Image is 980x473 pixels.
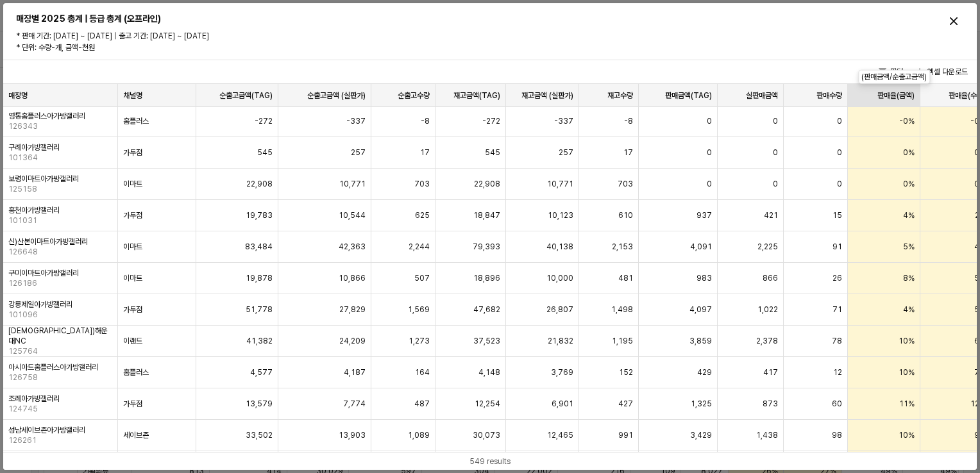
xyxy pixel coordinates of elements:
[123,90,142,100] span: 채널명
[255,116,273,126] span: -272
[773,179,778,189] span: 0
[415,367,430,378] span: 164
[257,147,273,158] span: 545
[8,362,98,372] span: 아시아드홈플러스아가방갤러리
[618,399,633,409] span: 427
[16,13,246,24] h6: 매장별 2025 총계 | 등급 총계 (오프라인)
[551,367,573,378] span: 3,769
[8,121,38,131] span: 126343
[691,399,712,409] span: 1,325
[246,336,273,346] span: 41,382
[546,242,573,252] span: 40,138
[903,304,915,315] span: 4%
[339,336,366,346] span: 24,209
[899,116,915,126] span: -0%
[453,90,500,100] span: 재고금액(TAG)
[689,304,712,315] span: 4,097
[415,210,430,220] span: 625
[665,90,712,100] span: 판매금액(TAG)
[832,336,842,346] span: 78
[832,210,842,220] span: 15
[123,430,149,440] span: 세이브존
[478,367,500,378] span: 4,148
[773,147,778,158] span: 0
[612,242,633,252] span: 2,153
[546,304,573,315] span: 26,807
[246,179,273,189] span: 22,908
[475,399,500,409] span: 12,254
[837,147,842,158] span: 0
[344,367,366,378] span: 4,187
[746,90,778,100] span: 실판매금액
[473,273,500,283] span: 18,896
[339,430,366,440] span: 13,903
[832,242,842,252] span: 91
[619,367,633,378] span: 152
[899,367,915,378] span: 10%
[409,242,430,252] span: 2,244
[697,210,712,220] span: 937
[408,430,430,440] span: 1,089
[832,430,842,440] span: 98
[552,399,573,409] span: 6,901
[763,367,778,378] span: 417
[623,147,633,158] span: 17
[123,273,142,283] span: 이마트
[707,116,712,126] span: 0
[123,147,142,158] span: 가두점
[837,179,842,189] span: 0
[697,367,712,378] span: 429
[903,147,915,158] span: 0%
[547,430,573,440] span: 12,465
[548,210,573,220] span: 10,123
[123,179,142,189] span: 이마트
[123,116,149,126] span: 홈플러스
[473,336,500,346] span: 37,523
[307,90,366,100] span: 순출고금액 (실판가)
[874,64,908,79] button: 필터
[469,454,511,467] div: 549 results
[473,242,500,252] span: 79,393
[219,90,273,100] span: 순출고금액(TAG)
[8,372,38,383] span: 126758
[421,116,430,126] span: -8
[8,205,60,215] span: 홍천아가방갤러리
[8,90,28,100] span: 매장명
[624,116,633,126] span: -8
[899,399,915,409] span: 11%
[8,278,37,288] span: 126186
[521,90,573,100] span: 재고금액 (실판가)
[903,242,915,252] span: 5%
[245,242,273,252] span: 83,484
[832,273,842,283] span: 26
[911,64,973,79] button: 엑셀 다운로드
[339,210,366,220] span: 10,544
[414,399,430,409] span: 487
[8,346,38,356] span: 125764
[943,11,964,31] button: Close
[250,367,273,378] span: 4,577
[473,210,500,220] span: 18,847
[346,116,366,126] span: -337
[414,179,430,189] span: 703
[398,90,430,100] span: 순출고수량
[757,304,778,315] span: 1,022
[763,273,778,283] span: 866
[899,430,915,440] span: 10%
[707,147,712,158] span: 0
[546,273,573,283] span: 10,000
[408,304,430,315] span: 1,569
[8,153,38,163] span: 101364
[618,210,633,220] span: 610
[756,430,778,440] span: 1,438
[8,394,60,404] span: 조례아가방갤러리
[611,304,633,315] span: 1,498
[8,404,38,414] span: 124745
[618,179,633,189] span: 703
[246,273,273,283] span: 19,878
[420,147,430,158] span: 17
[618,430,633,440] span: 991
[409,336,430,346] span: 1,273
[690,242,712,252] span: 4,091
[697,273,712,283] span: 983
